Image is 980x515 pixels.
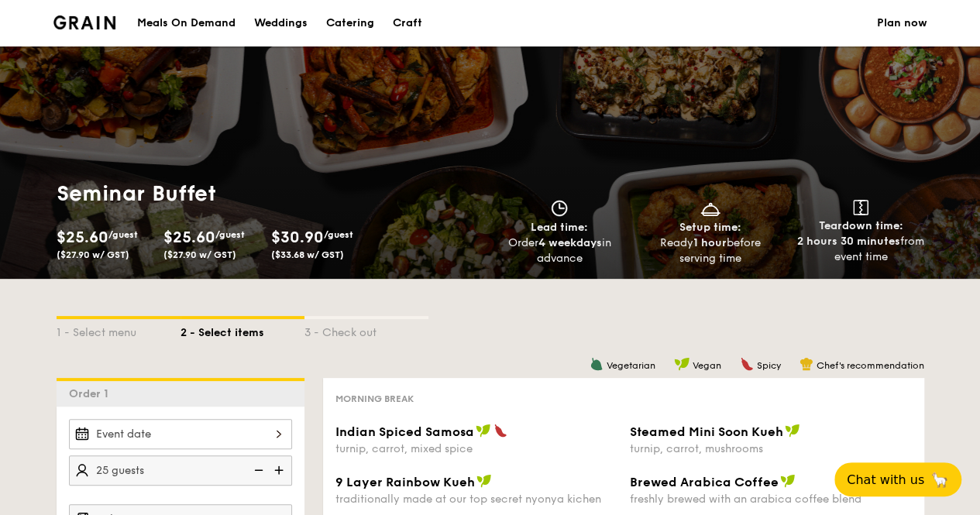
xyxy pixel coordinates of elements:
[324,229,353,240] span: /guest
[269,455,292,485] img: icon-add.58712e84.svg
[538,236,601,249] strong: 4 weekdays
[757,360,781,371] span: Spicy
[304,319,428,341] div: 3 - Check out
[69,419,292,449] input: Event date
[930,471,949,489] span: 🦙
[476,474,492,488] img: icon-vegan.f8ff3823.svg
[630,442,912,455] div: turnip, carrot, mushrooms
[53,15,116,29] a: Logotype
[57,249,129,260] span: ($27.90 w/ GST)
[641,235,779,266] div: Ready before serving time
[630,475,779,489] span: Brewed Arabica Coffee
[548,200,571,217] img: icon-clock.2db775ea.svg
[699,200,722,217] img: icon-dish.430c3a2e.svg
[780,474,796,488] img: icon-vegan.f8ff3823.svg
[797,235,900,248] strong: 2 hours 30 minutes
[57,228,108,247] span: $25.60
[246,455,269,485] img: icon-reduce.1d2dbef1.svg
[693,236,727,249] strong: 1 hour
[607,360,655,371] span: Vegetarian
[674,357,689,371] img: icon-vegan.f8ff3823.svg
[335,475,475,489] span: 9 Layer Rainbow Kueh
[799,357,813,371] img: icon-chef-hat.a58ddaea.svg
[679,221,741,234] span: Setup time:
[163,228,215,247] span: $25.60
[271,249,344,260] span: ($33.68 w/ GST)
[531,221,588,234] span: Lead time:
[181,319,304,341] div: 2 - Select items
[590,357,603,371] img: icon-vegetarian.fe4039eb.svg
[476,424,491,438] img: icon-vegan.f8ff3823.svg
[335,393,414,404] span: Morning break
[163,249,236,260] span: ($27.90 w/ GST)
[53,15,116,29] img: Grain
[215,229,245,240] span: /guest
[834,462,961,496] button: Chat with us🦙
[817,360,924,371] span: Chef's recommendation
[630,424,783,439] span: Steamed Mini Soon Kueh
[108,229,138,240] span: /guest
[57,180,366,208] h1: Seminar Buffet
[69,387,115,400] span: Order 1
[335,493,617,506] div: traditionally made at our top secret nyonya kichen
[271,228,324,247] span: $30.90
[792,234,930,265] div: from event time
[69,455,292,486] input: Number of guests
[335,442,617,455] div: turnip, carrot, mixed spice
[335,424,474,439] span: Indian Spiced Samosa
[490,235,629,266] div: Order in advance
[57,319,181,341] div: 1 - Select menu
[853,200,868,215] img: icon-teardown.65201eee.svg
[693,360,721,371] span: Vegan
[630,493,912,506] div: freshly brewed with an arabica coffee blend
[493,424,507,438] img: icon-spicy.37a8142b.svg
[740,357,754,371] img: icon-spicy.37a8142b.svg
[847,472,924,487] span: Chat with us
[785,424,800,438] img: icon-vegan.f8ff3823.svg
[819,219,903,232] span: Teardown time:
